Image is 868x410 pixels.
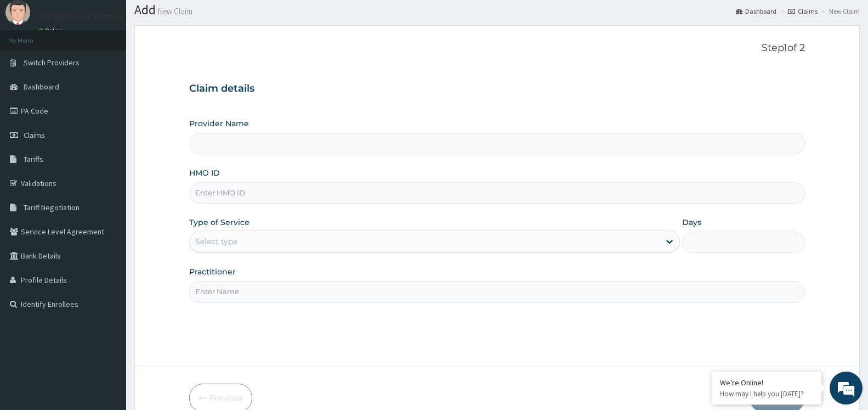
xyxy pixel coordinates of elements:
[24,58,80,68] span: Switch Providers
[189,182,805,204] input: Enter HMO ID
[819,7,860,16] li: New Claim
[134,3,860,17] h1: Add
[24,154,43,164] span: Tariffs
[682,217,701,228] label: Days
[24,203,80,212] span: Tariff Negotiation
[38,12,156,21] p: Go Wellness Fitness Center
[24,130,45,140] span: Claims
[24,82,59,92] span: Dashboard
[189,42,805,54] p: Step 1 of 2
[788,7,818,16] a: Claims
[189,266,236,277] label: Practitioner
[720,389,813,398] p: How may I help you today?
[156,7,192,15] small: New Claim
[736,7,776,16] a: Dashboard
[189,281,805,302] input: Enter Name
[189,83,805,95] h3: Claim details
[189,217,249,228] label: Type of Service
[195,236,237,247] div: Select type
[189,167,220,178] label: HMO ID
[720,378,813,387] div: We're Online!
[189,118,249,129] label: Provider Name
[38,27,65,35] a: Online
